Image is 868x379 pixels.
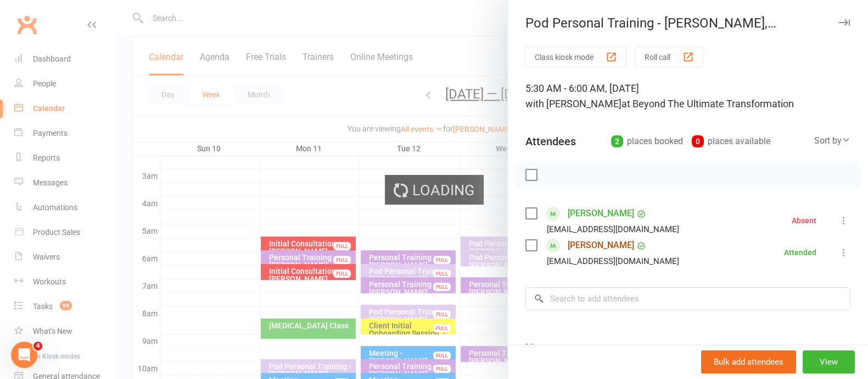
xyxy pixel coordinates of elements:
[814,134,850,148] div: Sort by
[33,342,42,350] span: 4
[611,134,683,149] div: places booked
[11,342,37,368] iframe: Intercom live chat
[792,217,816,224] div: Absent
[525,134,576,149] div: Attendees
[525,287,850,310] input: Search to add attendees
[568,205,634,222] a: [PERSON_NAME]
[525,47,626,67] button: Class kiosk mode
[701,350,796,373] button: Bulk add attendees
[547,254,679,268] div: [EMAIL_ADDRESS][DOMAIN_NAME]
[803,350,855,373] button: View
[611,135,623,147] div: 2
[692,135,704,147] div: 0
[621,98,794,109] span: at Beyond The Ultimate Transformation
[525,98,621,109] span: with [PERSON_NAME]
[525,81,850,112] div: 5:30 AM - 6:00 AM, [DATE]
[692,134,770,149] div: places available
[784,249,816,256] div: Attended
[568,237,634,254] a: [PERSON_NAME]
[635,47,703,67] button: Roll call
[547,222,679,237] div: [EMAIL_ADDRESS][DOMAIN_NAME]
[525,340,555,355] div: Notes
[508,15,868,31] div: Pod Personal Training - [PERSON_NAME], [PERSON_NAME]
